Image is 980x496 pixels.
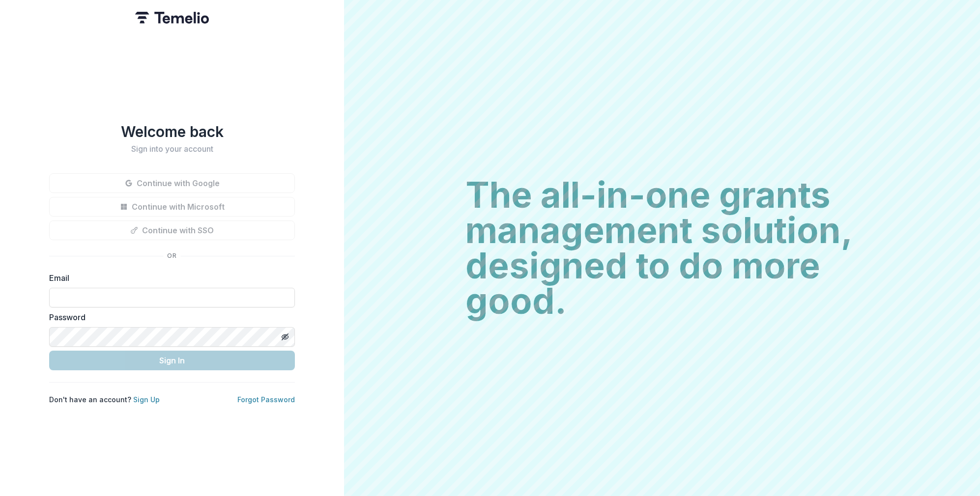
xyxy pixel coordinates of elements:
button: Toggle password visibility [277,329,293,345]
button: Continue with Microsoft [49,197,295,217]
label: Email [49,272,289,284]
a: Sign Up [133,395,160,404]
button: Continue with Google [49,173,295,193]
h2: Sign into your account [49,144,295,154]
button: Sign In [49,351,295,370]
p: Don't have an account? [49,394,160,405]
img: Temelio [135,12,209,24]
a: Forgot Password [237,395,295,404]
label: Password [49,311,289,323]
h1: Welcome back [49,123,295,140]
button: Continue with SSO [49,220,295,240]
